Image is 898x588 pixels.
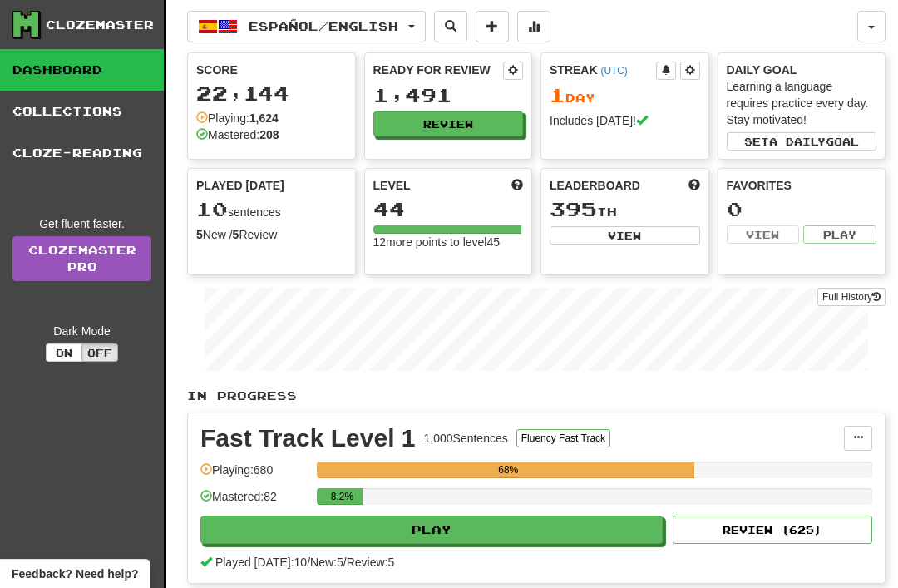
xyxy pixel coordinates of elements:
span: This week in points, UTC [688,177,700,194]
span: 395 [550,197,597,220]
button: Español/English [187,11,426,42]
strong: 1,624 [249,111,279,125]
strong: 5 [233,228,239,241]
span: Played [DATE] [196,177,284,194]
span: New: 5 [310,556,343,569]
div: 68% [322,462,694,478]
div: Fast Track Level 1 [200,426,416,451]
span: Level [373,177,411,194]
div: Favorites [727,177,877,194]
button: Review (625) [673,516,872,544]
div: Ready for Review [373,62,504,78]
div: 12 more points to level 45 [373,234,524,250]
div: Mastered: 82 [200,488,308,516]
button: View [727,225,800,244]
div: New / Review [196,226,347,243]
button: Play [200,516,663,544]
div: sentences [196,199,347,220]
button: Add sentence to collection [476,11,509,42]
div: 1,000 Sentences [424,430,508,447]
span: 10 [196,197,228,220]
span: Open feedback widget [12,566,138,582]
div: Mastered: [196,126,279,143]
div: Get fluent faster. [12,215,151,232]
strong: 5 [196,228,203,241]
div: Streak [550,62,656,78]
span: Score more points to level up [511,177,523,194]
div: Dark Mode [12,323,151,339]
button: View [550,226,700,245]
button: Search sentences [434,11,467,42]
div: Playing: 680 [200,462,308,489]
span: / [343,556,347,569]
div: Clozemaster [46,17,154,33]
div: 0 [727,199,877,220]
button: Play [803,225,876,244]
button: More stats [517,11,550,42]
div: Includes [DATE]! [550,112,700,129]
div: 1,491 [373,85,524,106]
a: (UTC) [600,65,627,77]
p: In Progress [187,388,886,404]
span: Played [DATE]: 10 [215,556,307,569]
div: Learning a language requires practice every day. Stay motivated! [727,78,877,128]
div: Day [550,85,700,106]
span: Español / English [249,19,398,33]
button: On [46,343,82,362]
button: Full History [817,288,886,306]
span: Leaderboard [550,177,640,194]
button: Review [373,111,524,136]
span: / [307,556,310,569]
button: Fluency Fast Track [516,429,610,447]
span: 1 [550,83,565,106]
div: Score [196,62,347,78]
button: Seta dailygoal [727,132,877,151]
span: a daily [769,136,826,147]
div: Daily Goal [727,62,877,78]
div: Playing: [196,110,279,126]
a: ClozemasterPro [12,236,151,281]
span: Review: 5 [347,556,395,569]
strong: 208 [259,128,279,141]
div: th [550,199,700,220]
div: 44 [373,199,524,220]
div: 8.2% [322,488,363,505]
div: 22,144 [196,83,347,104]
button: Off [81,343,118,362]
